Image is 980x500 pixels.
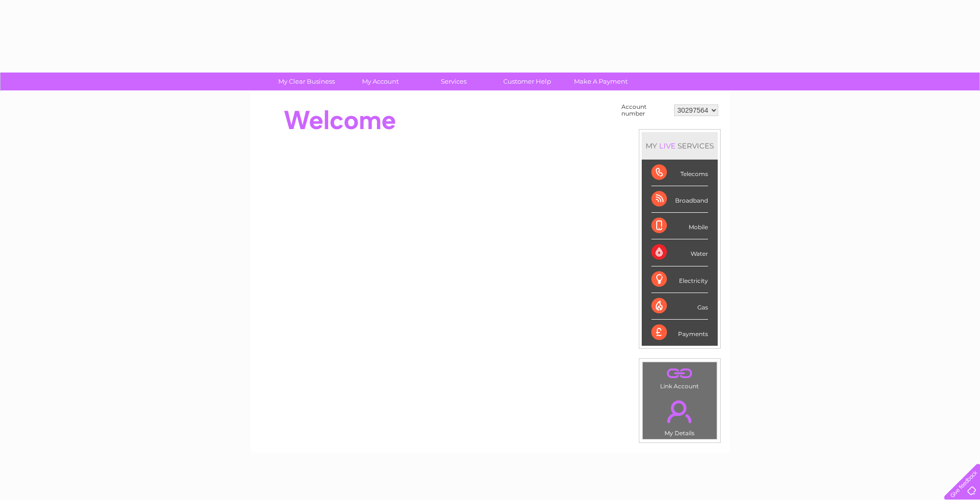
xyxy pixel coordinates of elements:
a: . [645,395,714,428]
a: My Clear Business [267,73,347,90]
a: Services [414,73,494,90]
div: LIVE [657,141,678,150]
div: Broadband [651,186,708,213]
a: Customer Help [487,73,567,90]
div: MY SERVICES [642,132,718,160]
a: . [645,365,714,382]
div: Water [651,239,708,266]
div: Payments [651,320,708,346]
td: Link Account [642,362,717,392]
a: Make A Payment [561,73,641,90]
a: My Account [340,73,420,90]
div: Mobile [651,213,708,239]
div: Electricity [651,266,708,293]
div: Telecoms [651,160,708,186]
td: My Details [642,392,717,440]
td: Account number [619,101,672,119]
div: Gas [651,293,708,320]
